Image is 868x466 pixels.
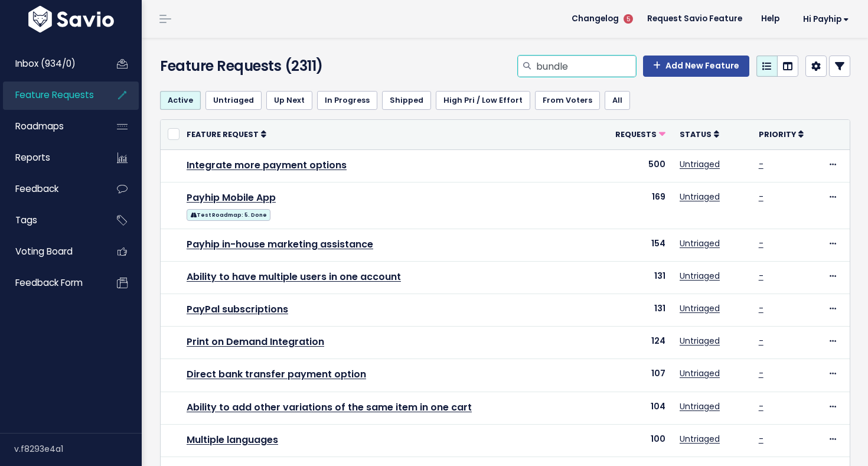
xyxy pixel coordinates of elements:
[759,270,763,282] a: -
[187,433,278,447] a: Multiple languages
[680,129,712,139] span: Status
[598,294,673,327] td: 131
[680,335,720,347] a: Untriaged
[759,433,763,445] a: -
[15,276,83,289] span: Feedback form
[187,207,270,221] a: Test Roadmap: 5. Done
[759,335,763,347] a: -
[187,129,259,139] span: Feature Request
[615,128,665,140] a: Requests
[598,261,673,294] td: 131
[759,128,804,140] a: Priority
[759,400,763,412] a: -
[187,209,270,221] span: Test Roadmap: 5. Done
[759,158,763,170] a: -
[535,91,600,110] a: From Voters
[187,335,324,348] a: Print on Demand Integration
[15,245,73,258] span: Voting Board
[598,327,673,359] td: 124
[187,400,472,414] a: Ability to add other variations of the same item in one cart
[187,191,276,204] a: Payhip Mobile App
[317,91,377,110] a: In Progress
[572,15,619,23] span: Changelog
[187,158,347,172] a: Integrate more payment options
[680,128,719,140] a: Status
[160,56,378,77] h4: Feature Requests (2311)
[3,82,98,109] a: Feature Requests
[382,91,431,110] a: Shipped
[3,175,98,203] a: Feedback
[3,207,98,234] a: Tags
[759,191,763,203] a: -
[15,151,50,164] span: Reports
[680,367,720,379] a: Untriaged
[187,270,401,283] a: Ability to have multiple users in one account
[752,10,789,28] a: Help
[605,91,630,110] a: All
[15,183,58,195] span: Feedback
[680,158,720,170] a: Untriaged
[160,91,850,110] ul: Filter feature requests
[15,57,76,70] span: Inbox (934/0)
[680,191,720,203] a: Untriaged
[205,91,262,110] a: Untriaged
[789,10,859,28] a: Hi Payhip
[436,91,530,110] a: High Pri / Low Effort
[680,270,720,282] a: Untriaged
[680,400,720,412] a: Untriaged
[160,91,201,110] a: Active
[759,367,763,379] a: -
[3,113,98,140] a: Roadmaps
[803,15,849,24] span: Hi Payhip
[15,120,64,132] span: Roadmaps
[3,269,98,296] a: Feedback form
[187,367,366,381] a: Direct bank transfer payment option
[680,433,720,445] a: Untriaged
[3,50,98,77] a: Inbox (934/0)
[759,129,796,139] span: Priority
[15,89,94,101] span: Feature Requests
[15,214,37,226] span: Tags
[638,10,752,28] a: Request Savio Feature
[14,434,142,464] div: v.f8293e4a1
[680,302,720,314] a: Untriaged
[187,302,288,316] a: PayPal subscriptions
[759,302,763,314] a: -
[680,237,720,249] a: Untriaged
[598,424,673,457] td: 100
[598,182,673,229] td: 169
[643,56,749,77] a: Add New Feature
[624,14,633,24] span: 5
[759,237,763,249] a: -
[25,6,117,32] img: logo-white.9d6f32f41409.svg
[187,237,373,251] a: Payhip in-house marketing assistance
[598,149,673,182] td: 500
[187,128,266,140] a: Feature Request
[535,56,636,77] input: Search features...
[3,238,98,265] a: Voting Board
[615,129,657,139] span: Requests
[3,144,98,171] a: Reports
[266,91,312,110] a: Up Next
[598,359,673,392] td: 107
[598,392,673,424] td: 104
[598,229,673,261] td: 154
